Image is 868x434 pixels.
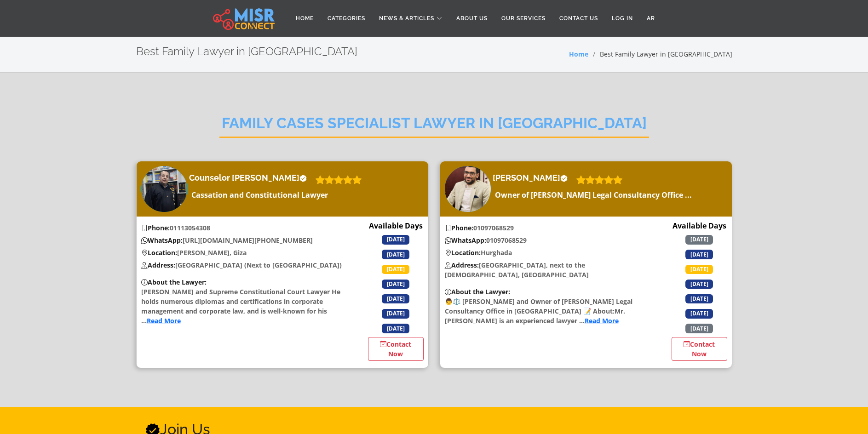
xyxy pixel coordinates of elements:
p: 👨⚖️ [PERSON_NAME] and Owner of [PERSON_NAME] Legal Consultancy Office in [GEOGRAPHIC_DATA] 📝 Abou... [440,287,656,325]
a: Our Services [494,10,552,27]
span: [DATE] [382,250,409,259]
span: [DATE] [685,265,713,274]
h2: Family cases specialist lawyer in [GEOGRAPHIC_DATA] [219,114,649,138]
a: Contact Us [552,10,605,27]
span: [DATE] [382,324,409,333]
p: 01113054308 [137,223,353,233]
p: [PERSON_NAME] and Supreme Constitutional Court Lawyer He holds numerous diplomas and certificatio... [137,277,353,325]
li: Best Family Lawyer in [GEOGRAPHIC_DATA] [588,49,732,59]
div: Available Days [672,220,727,361]
a: Read More [585,316,619,325]
h4: [PERSON_NAME] [493,173,568,183]
a: Cassation and Constitutional Lawyer [189,189,366,200]
span: [DATE] [382,235,409,244]
svg: Verified account [299,175,307,182]
p: [URL][DOMAIN_NAME][PHONE_NUMBER] [137,235,353,245]
img: Mohamed El Kady Lawyer [445,166,491,212]
h4: Counselor [PERSON_NAME] [189,173,307,183]
p: [GEOGRAPHIC_DATA] (Next to [GEOGRAPHIC_DATA]) [137,260,353,270]
a: Home [569,50,588,58]
b: Address: [141,261,175,269]
b: Address: [445,261,479,269]
img: Counselor Mohamed Farouk Mahmoud El-Khatib [141,166,187,212]
p: Hurghada [440,248,656,257]
p: 01097068529 [440,235,656,245]
a: Log in [605,10,640,27]
img: main.misr_connect [213,7,275,30]
p: 01097068529 [440,223,656,233]
svg: Verified account [560,175,568,182]
b: WhatsApp: [141,236,183,245]
a: Home [289,10,321,27]
span: [DATE] [685,280,713,289]
a: [PERSON_NAME] [493,173,572,183]
b: About the Lawyer: [141,278,207,286]
a: Categories [321,10,372,27]
h2: Best Family Lawyer in [GEOGRAPHIC_DATA] [136,45,357,58]
span: [DATE] [685,294,713,303]
p: [PERSON_NAME], Giza [137,248,353,257]
b: Phone: [445,223,473,232]
span: [DATE] [685,235,713,244]
a: Contact Now [368,337,424,361]
span: [DATE] [382,265,409,274]
span: [DATE] [685,250,713,259]
b: Phone: [141,223,170,232]
span: [DATE] [685,309,713,318]
div: Available Days [368,220,424,361]
b: About the Lawyer: [445,287,510,296]
a: Read More [147,316,181,325]
b: Location: [141,248,177,257]
a: Owner of [PERSON_NAME] Legal Consultancy Office ... [493,189,694,200]
a: News & Articles [372,10,449,27]
a: Contact Now [672,337,727,361]
b: Location: [445,248,481,257]
span: [DATE] [685,324,713,333]
span: [DATE] [382,309,409,318]
b: WhatsApp: [445,236,486,245]
span: [DATE] [382,294,409,303]
a: About Us [449,10,494,27]
p: [GEOGRAPHIC_DATA], next to the [DEMOGRAPHIC_DATA], [GEOGRAPHIC_DATA] [440,260,656,280]
span: News & Articles [379,14,434,23]
a: AR [640,10,662,27]
a: Counselor [PERSON_NAME] [189,173,311,183]
span: [DATE] [382,280,409,289]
